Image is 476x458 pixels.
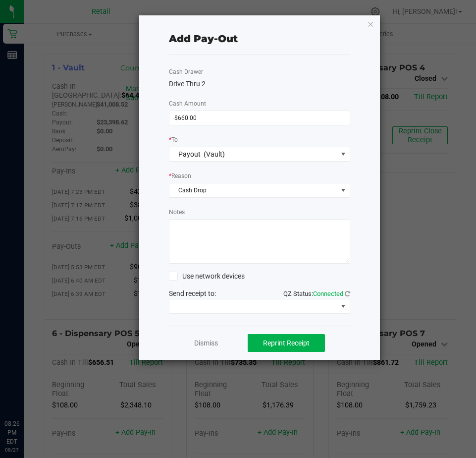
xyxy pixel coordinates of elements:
a: Dismiss [194,338,218,348]
span: Send receipt to: [169,289,216,297]
label: To [169,135,178,144]
div: Drive Thru 2 [169,79,350,89]
button: Reprint Receipt [248,334,325,352]
span: Payout [178,150,201,158]
label: Reason [169,172,191,180]
span: Reprint Receipt [263,339,310,347]
span: (Vault) [204,150,225,158]
div: Add Pay-Out [169,31,238,46]
span: Cash Drop [169,183,337,197]
span: Cash Amount [169,100,206,107]
span: Connected [313,290,343,297]
iframe: Resource center [10,379,40,408]
label: Use network devices [169,271,245,282]
label: Cash Drawer [169,67,203,76]
label: Notes [169,208,185,217]
span: QZ Status: [283,290,350,297]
